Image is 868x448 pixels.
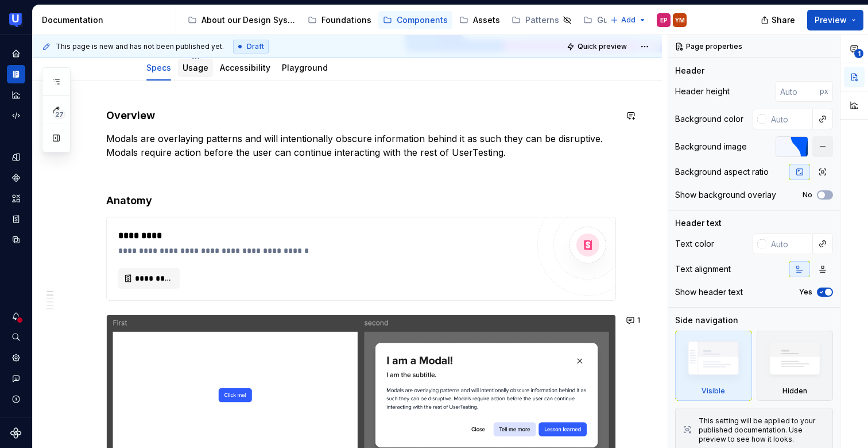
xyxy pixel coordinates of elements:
label: No [803,190,812,200]
button: Add [607,12,650,28]
a: Analytics [7,86,25,104]
label: Yes [799,288,812,297]
div: EP [660,16,668,25]
div: Foundations [321,14,371,26]
button: Quick preview [563,39,632,55]
input: Auto [766,233,813,254]
a: Guidelines [579,11,658,29]
div: Documentation [42,14,171,26]
a: Specs [146,63,171,72]
a: Usage [183,63,208,72]
div: Components [397,14,448,26]
span: This page is new and has not been published yet. [56,42,224,51]
a: About our Design System [183,11,301,29]
div: Header height [675,86,730,97]
span: Quick preview [578,42,627,51]
a: Data sources [7,231,25,249]
a: Settings [7,349,25,367]
span: Preview [815,14,847,26]
a: Storybook stories [7,210,25,228]
div: Patterns [525,14,559,26]
p: px [820,87,828,96]
a: Design tokens [7,148,25,166]
a: Assets [455,11,505,29]
a: Code automation [7,106,25,125]
a: Components [7,169,25,187]
a: Playground [282,63,328,72]
a: Documentation [7,65,25,83]
div: About our Design System [201,14,296,26]
input: Auto [776,81,820,102]
div: Hidden [757,331,834,401]
div: Side navigation [675,315,738,326]
div: Background color [675,113,743,125]
a: Assets [7,189,25,208]
svg: Supernova Logo [10,427,22,439]
div: YM [675,16,685,25]
img: 41adf70f-fc1c-4662-8e2d-d2ab9c673b1b.png [9,13,23,27]
div: Visible [675,331,752,401]
a: Patterns [507,11,576,29]
input: Auto [766,109,813,129]
span: Draft [247,42,264,51]
button: Notifications [7,307,25,326]
span: 1 [637,316,640,325]
button: Contact support [7,369,25,388]
div: Text color [675,238,714,250]
div: Header text [675,217,722,229]
button: 1 [623,312,645,328]
div: Hidden [782,386,807,396]
div: Guidelines [597,14,641,26]
div: Assets [473,14,500,26]
div: Page tree [183,9,604,32]
div: This setting will be applied to your published documentation. Use preview to see how it looks. [699,416,826,444]
h4: Overview [106,109,616,122]
span: Add [621,16,635,25]
button: Search ⌘K [7,328,25,346]
div: Specs [142,55,176,79]
div: Visible [702,386,725,396]
a: Components [378,11,452,29]
h4: Anatomy [106,194,616,208]
button: Share [755,10,803,30]
div: Show background overlay [675,189,776,201]
a: Home [7,44,25,63]
span: 27 [53,110,65,119]
p: Modals are overlaying patterns and will intentionally obscure information behind it as such they ... [106,132,616,159]
a: Accessibility [220,63,270,72]
div: Background image [675,141,747,152]
div: Background aspect ratio [675,166,769,178]
button: Preview [807,10,863,30]
div: Accessibility [215,55,275,79]
span: 1 [854,49,863,58]
div: Show header text [675,286,743,298]
div: Header [675,65,704,76]
div: Usage [178,55,213,79]
span: Share [772,14,795,26]
div: Text alignment [675,263,731,275]
a: Foundations [303,11,376,29]
div: Playground [277,55,332,79]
